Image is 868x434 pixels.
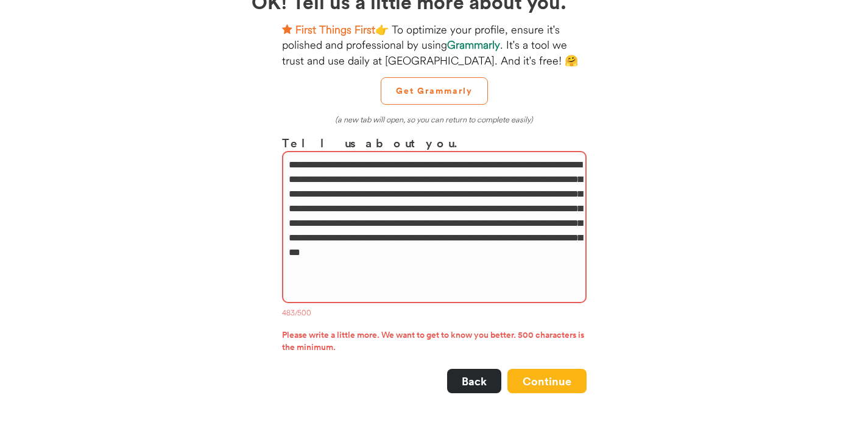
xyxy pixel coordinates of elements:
button: Back [447,369,501,393]
div: Please write a little more. We want to get to know you better. 500 characters is the minimum. [282,329,587,357]
h3: Tell us about you. [282,134,587,152]
button: Get Grammarly [381,77,488,105]
button: Continue [507,369,587,393]
em: (a new tab will open, so you can return to complete easily) [335,114,533,124]
div: 483/500 [282,308,587,320]
div: 👉 To optimize your profile, ensure it's polished and professional by using . It's a tool we trust... [282,22,587,68]
strong: First Things First [295,23,375,37]
strong: Grammarly [447,38,500,52]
